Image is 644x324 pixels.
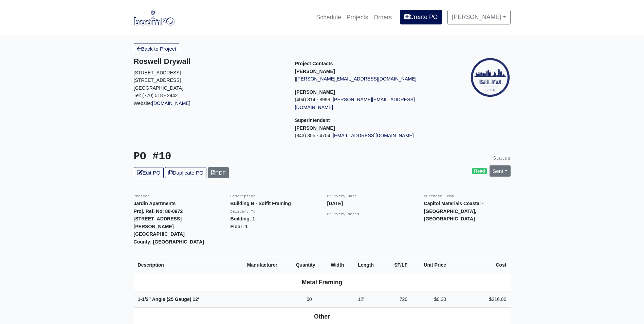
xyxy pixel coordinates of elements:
[295,118,330,123] span: Superintendent
[134,150,317,163] h3: PO #10
[344,10,371,25] a: Projects
[327,194,357,198] small: Delivery Date
[134,92,285,100] p: Tel: (770) 518 - 2442
[134,76,285,84] p: [STREET_ADDRESS]
[296,76,416,82] a: [PERSON_NAME][EMAIL_ADDRESS][DOMAIN_NAME]
[400,10,442,24] a: Create PO
[447,10,510,24] a: [PERSON_NAME]
[292,291,327,308] td: 60
[295,89,335,95] strong: [PERSON_NAME]
[134,209,183,214] strong: Proj. Ref. No: 80-0972
[134,43,180,54] a: Back to Project
[134,84,285,92] p: [GEOGRAPHIC_DATA]
[327,212,360,216] small: Delivery Notes
[192,296,199,302] span: 12'
[295,125,335,131] strong: [PERSON_NAME]
[295,69,335,74] strong: [PERSON_NAME]
[134,194,150,198] small: Project
[424,200,511,223] p: Capitol Materials Coastal - [GEOGRAPHIC_DATA], [GEOGRAPHIC_DATA]
[358,296,364,302] span: 12'
[295,61,333,66] span: Project Contacts
[134,257,243,273] th: Description
[493,156,511,161] small: Status
[134,201,176,206] strong: Jardin Apartments
[165,167,206,178] a: Duplicate PO
[424,194,454,198] small: Purchase From
[134,231,185,237] strong: [GEOGRAPHIC_DATA]
[134,57,285,107] div: Website:
[231,194,256,198] small: Description
[354,257,384,273] th: Length
[292,257,327,273] th: Quantity
[152,101,190,106] a: [DOMAIN_NAME]
[134,167,164,178] a: Edit PO
[314,313,330,320] b: Other
[450,257,510,273] th: Cost
[384,291,411,308] td: 720
[302,279,342,286] b: Metal Framing
[231,210,256,214] small: Delivery To
[411,257,450,273] th: Unit Price
[134,216,182,229] strong: [STREET_ADDRESS][PERSON_NAME]
[295,96,446,111] p: (404) 314 - 8998 |
[134,239,204,245] strong: County: [GEOGRAPHIC_DATA]
[231,216,255,221] strong: Building: 1
[411,291,450,308] td: $0.30
[134,10,174,25] img: boomPO
[208,167,229,178] a: PDF
[231,201,291,206] strong: Building B - Soffit Framing
[450,291,510,308] td: $216.00
[333,133,414,138] a: [EMAIL_ADDRESS][DOMAIN_NAME]
[295,97,415,110] a: [PERSON_NAME][EMAIL_ADDRESS][DOMAIN_NAME]
[384,257,411,273] th: SF/LF
[243,257,292,273] th: Manufacturer
[138,296,199,302] strong: 1-1/2" Angle (25 Gauge)
[327,201,343,206] strong: [DATE]
[231,224,248,229] strong: Floor: 1
[295,132,446,140] p: (843) 355 - 4704 |
[313,10,344,25] a: Schedule
[327,257,354,273] th: Width
[490,165,511,177] a: Sent
[295,75,446,83] p: |
[134,69,285,77] p: [STREET_ADDRESS]
[371,10,394,25] a: Orders
[134,57,285,66] h5: Roswell Drywall
[472,168,487,175] span: Read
